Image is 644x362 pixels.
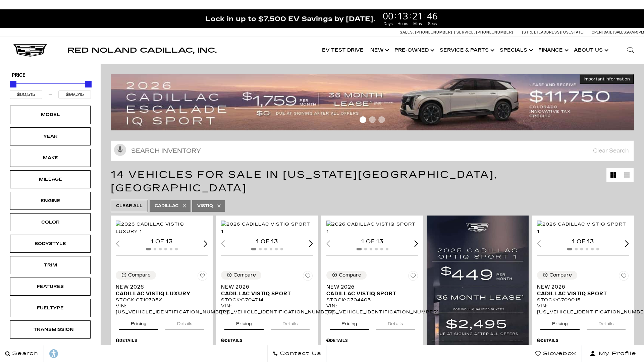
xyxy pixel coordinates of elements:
[34,326,67,333] div: Transmission
[457,30,475,35] span: Service:
[221,271,261,280] button: Compare Vehicle
[198,271,208,284] button: Save Vehicle
[197,202,213,210] span: VISTIQ
[326,338,418,344] div: Pricing Details - New 2026 Cadillac VISTIQ Sport
[537,238,629,245] div: 1 of 13
[326,221,418,235] div: 1 / 2
[221,284,313,297] a: New 2026Cadillac VISTIQ Sport
[541,349,576,358] span: Glovebox
[580,74,634,84] button: Important Information
[10,278,91,296] div: FeaturesFeatures
[34,283,67,290] div: Features
[326,271,367,280] button: Compare Vehicle
[12,72,89,78] h5: Price
[155,202,178,210] span: Cadillac
[58,90,91,99] input: Maximum
[411,11,424,20] span: 21
[111,169,497,194] span: 14 Vehicles for Sale in [US_STATE][GEOGRAPHIC_DATA], [GEOGRAPHIC_DATA]
[233,272,256,278] div: Compare
[414,240,418,247] div: Next slide
[454,31,515,34] a: Service: [PHONE_NUMBER]
[614,30,627,35] span: Sales:
[409,11,411,21] span: :
[221,221,313,235] div: 1 / 2
[116,221,208,235] img: 2026 Cadillac VISTIQ Luxury 1
[10,81,16,87] div: Minimum Price
[111,140,634,161] input: Search Inventory
[165,315,204,330] button: details tab
[319,37,367,64] a: EV Test Drive
[326,284,418,297] a: New 2026Cadillac VISTIQ Sport
[116,297,208,303] div: Stock : C710705X
[278,349,321,358] span: Contact Us
[116,284,208,297] a: New 2026Cadillac VISTIQ Luxury
[85,81,92,87] div: Maximum Price
[221,221,313,235] img: 2026 Cadillac VISTIQ Sport 1
[205,14,375,23] span: Lock in up to $7,500 EV Savings by [DATE].
[10,256,91,274] div: TrimTrim
[633,13,641,21] a: Close
[537,271,577,280] button: Compare Vehicle
[10,235,91,253] div: BodystyleBodystyle
[587,315,626,330] button: details tab
[537,290,624,297] span: Cadillac VISTIQ Sport
[396,21,409,27] span: Hours
[400,30,414,35] span: Sales:
[537,303,629,315] div: VIN: [US_VEHICLE_IDENTIFICATION_NUMBER]
[10,90,42,99] input: Minimum
[619,271,629,284] button: Save Vehicle
[382,21,394,27] span: Days
[34,176,67,183] div: Mileage
[537,221,629,235] div: 1 / 2
[34,111,67,118] div: Model
[596,349,636,358] span: My Profile
[537,221,629,235] img: 2026 Cadillac VISTIQ Sport 1
[111,74,634,130] img: 2509-September-FOM-Escalade-IQ-Lease9
[592,30,614,35] span: Open [DATE]
[426,11,439,20] span: 46
[625,240,629,247] div: Next slide
[10,170,91,188] div: MileageMileage
[10,127,91,145] div: YearYear
[128,272,151,278] div: Compare
[34,261,67,269] div: Trim
[34,154,67,162] div: Make
[535,37,571,64] a: Finance
[571,37,610,64] a: About Us
[10,192,91,210] div: EngineEngine
[221,303,313,315] div: VIN: [US_VEHICLE_IDENTIFICATION_NUMBER]
[10,106,91,124] div: ModelModel
[537,297,629,303] div: Stock : C709015
[326,238,418,245] div: 1 of 13
[339,272,361,278] div: Compare
[116,202,143,210] span: Clear All
[415,30,452,35] span: [PHONE_NUMBER]
[367,37,391,64] a: New
[360,116,366,123] span: Go to slide 1
[326,303,418,315] div: VIN: [US_VEHICLE_IDENTIFICATION_NUMBER]
[221,290,308,297] span: Cadillac VISTIQ Sport
[224,315,264,330] button: pricing tab
[116,303,208,315] div: VIN: [US_VEHICLE_IDENTIFICATION_NUMBER]
[522,30,585,35] a: [STREET_ADDRESS][US_STATE]
[326,221,418,235] img: 2026 Cadillac VISTIQ Sport 1
[330,315,369,330] button: pricing tab
[537,338,629,344] div: Pricing Details - New 2026 Cadillac VISTIQ Sport
[309,240,313,247] div: Next slide
[303,271,313,284] button: Save Vehicle
[382,11,394,20] span: 00
[476,30,514,35] span: [PHONE_NUMBER]
[114,144,126,156] svg: Click to toggle on voice search
[13,44,47,57] img: Cadillac Dark Logo with Cadillac White Text
[119,315,158,330] button: pricing tab
[204,240,208,247] div: Next slide
[34,219,67,226] div: Color
[221,297,313,303] div: Stock : C704714
[496,37,535,64] a: Specials
[584,76,630,82] span: Important Information
[116,238,208,245] div: 1 of 13
[530,345,582,362] a: Glovebox
[221,338,313,344] div: Pricing Details - New 2026 Cadillac VISTIQ Sport
[408,271,418,284] button: Save Vehicle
